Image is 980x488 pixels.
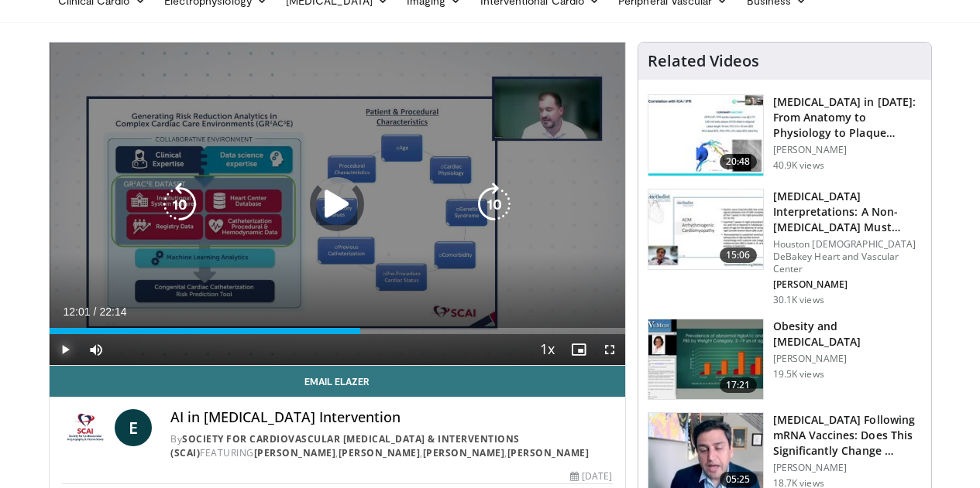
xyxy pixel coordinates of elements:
a: 15:06 [MEDICAL_DATA] Interpretations: A Non-[MEDICAL_DATA] Must Know Houston [DEMOGRAPHIC_DATA] D... [648,189,922,306]
h4: Related Videos [648,52,759,70]
img: Society for Cardiovascular Angiography & Interventions (SCAI) [62,409,109,446]
button: Fullscreen [594,334,625,365]
span: 05:25 [720,472,757,487]
h3: [MEDICAL_DATA] in [DATE]: From Anatomy to Physiology to Plaque Burden and … [773,94,922,141]
button: Playback Rate [532,334,563,365]
div: Progress Bar [50,328,625,334]
a: E [115,409,152,446]
span: 15:06 [720,247,757,263]
button: Enable picture-in-picture mode [563,334,594,365]
img: 59f69555-d13b-4130-aa79-5b0c1d5eebbb.150x105_q85_crop-smart_upscale.jpg [648,189,763,270]
p: Houston [DEMOGRAPHIC_DATA] DeBakey Heart and Vascular Center [773,238,922,275]
span: 12:01 [64,305,91,318]
button: Mute [81,334,112,365]
a: [PERSON_NAME] [254,446,336,459]
a: [PERSON_NAME] [339,446,421,459]
span: / [94,305,97,318]
a: [PERSON_NAME] [423,446,505,459]
a: 17:21 Obesity and [MEDICAL_DATA] [PERSON_NAME] 19.5K views [648,319,922,401]
span: 20:48 [720,154,757,169]
div: [DATE] [570,469,612,483]
a: Email Elazer [50,366,625,397]
p: [PERSON_NAME] [773,353,922,365]
a: Society for Cardiovascular [MEDICAL_DATA] & Interventions (SCAI) [170,432,520,459]
h3: Obesity and [MEDICAL_DATA] [773,319,922,350]
h3: [MEDICAL_DATA] Following mRNA Vaccines: Does This Significantly Change … [773,412,922,459]
p: 19.5K views [773,368,824,381]
video-js: Video Player [50,43,625,366]
a: [PERSON_NAME] [507,446,590,459]
span: 22:14 [99,305,126,318]
img: 0df8ca06-75ef-4873-806f-abcb553c84b6.150x105_q85_crop-smart_upscale.jpg [648,319,763,400]
p: [PERSON_NAME] [773,278,922,291]
h4: AI in [MEDICAL_DATA] Intervention [170,409,612,426]
p: [PERSON_NAME] [773,462,922,474]
h3: [MEDICAL_DATA] Interpretations: A Non-[MEDICAL_DATA] Must Know [773,189,922,235]
img: 823da73b-7a00-425d-bb7f-45c8b03b10c3.150x105_q85_crop-smart_upscale.jpg [648,95,763,176]
div: By FEATURING , , , [170,432,612,460]
span: 17:21 [720,377,757,393]
p: 30.1K views [773,294,824,306]
p: 40.9K views [773,159,824,172]
p: [PERSON_NAME] [773,144,922,156]
button: Play [50,334,81,365]
a: 20:48 [MEDICAL_DATA] in [DATE]: From Anatomy to Physiology to Plaque Burden and … [PERSON_NAME] 4... [648,94,922,176]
